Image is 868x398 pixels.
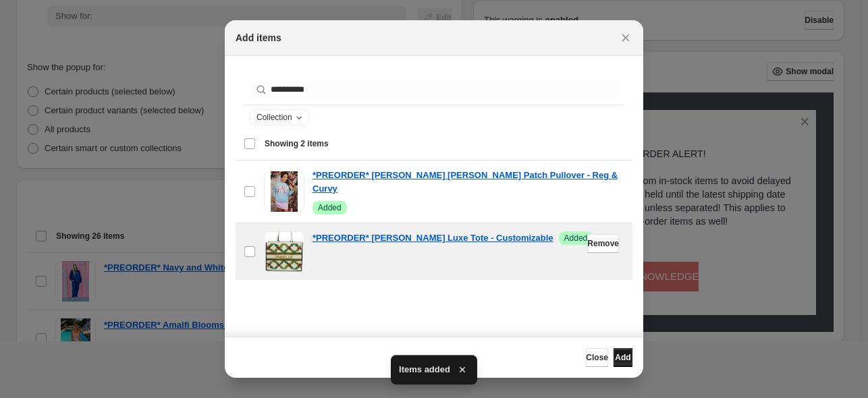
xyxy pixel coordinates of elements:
[256,112,292,123] span: Collection
[615,352,630,363] span: Add
[614,348,632,367] button: Add
[265,138,329,149] span: Showing 2 items
[586,352,608,363] span: Close
[587,234,619,253] button: Remove
[399,363,450,376] span: Items added
[236,31,281,45] h2: Add items
[587,238,619,249] span: Remove
[564,233,588,244] span: Added
[318,202,342,213] span: Added
[313,231,553,245] a: *PREORDER* [PERSON_NAME] Luxe Tote - Customizable
[616,28,635,47] button: Close
[313,169,624,196] a: *PREORDER* [PERSON_NAME] [PERSON_NAME] Patch Pullover - Reg & Curvy
[250,110,308,125] button: Collection
[586,348,608,367] button: Close
[264,231,304,272] img: *PREORDER* Holly Day Luxe Tote - Customizable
